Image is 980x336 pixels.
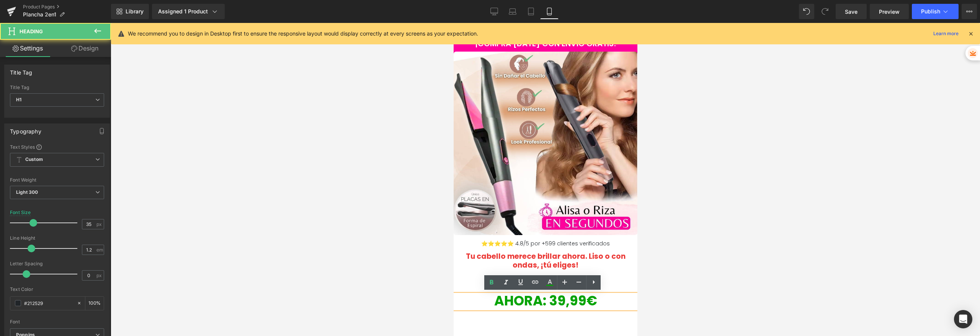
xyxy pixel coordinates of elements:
[111,4,149,19] a: New Library
[23,11,56,18] span: Plancha 2en1
[158,8,219,15] div: Assigned 1 Product
[10,65,33,76] div: Title Tag
[57,40,113,57] a: Design
[845,8,857,16] span: Save
[540,4,559,19] a: Mobile
[930,29,962,38] a: Learn more
[962,4,977,19] button: More
[10,319,104,325] div: Font
[10,124,41,135] div: Typography
[96,247,103,252] span: em
[24,299,73,307] input: Color
[12,228,172,247] b: Tu cabello merece brillar ahora. Liso o con ondas, ¡tú eliges!
[20,28,43,34] span: Heading
[16,189,38,195] b: Light 300
[96,222,103,227] span: px
[90,254,124,268] s: 69,99€
[485,4,503,19] a: Desktop
[25,156,43,163] b: Custom
[817,4,833,19] button: Redo
[10,85,104,90] div: Title Tag
[16,97,21,102] b: H1
[870,4,909,19] a: Preview
[10,235,104,241] div: Line Height
[85,297,104,310] div: %
[41,268,144,287] span: AHORA: 39,99€
[21,15,163,26] span: ¡COMPRA [DATE] CON ENVÍO GRATIS!
[60,254,124,268] span: ANTES:
[954,310,972,328] div: Open Intercom Messenger
[10,177,104,183] div: Font Weight
[23,4,111,10] a: Product Pages
[522,4,540,19] a: Tablet
[503,4,522,19] a: Laptop
[912,4,959,19] button: Publish
[10,287,104,292] div: Text Color
[10,261,104,266] div: Letter Spacing
[799,4,814,19] button: Undo
[879,8,900,16] span: Preview
[10,210,31,215] div: Font Size
[921,8,940,15] span: Publish
[10,144,104,150] div: Text Styles
[96,273,103,278] span: px
[126,8,144,15] span: Library
[128,29,478,38] p: We recommend you to design in Desktop first to ensure the responsive layout would display correct...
